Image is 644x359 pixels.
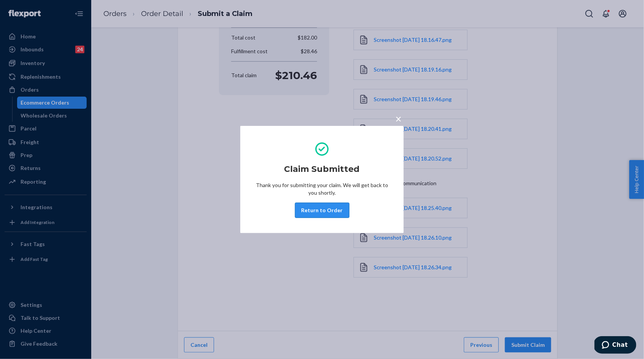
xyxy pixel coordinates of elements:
[284,163,360,175] h2: Claim Submitted
[295,203,349,218] button: Return to Order
[395,112,401,125] span: ×
[255,181,389,197] p: Thank you for submitting your claim. We will get back to you shortly.
[595,336,636,355] iframe: Opens a widget where you can chat to one of our agents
